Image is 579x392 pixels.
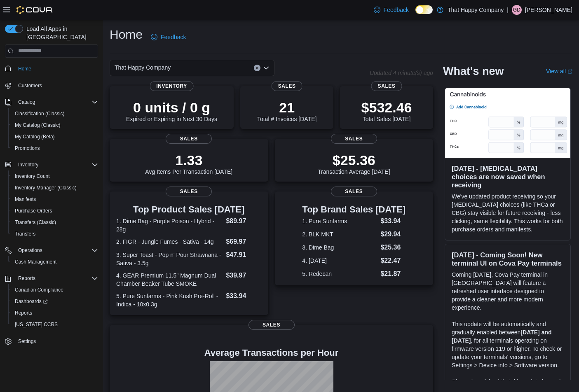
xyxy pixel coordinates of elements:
[263,65,270,71] button: Open list of options
[12,120,98,130] span: My Catalog (Classic)
[116,251,223,267] dt: 3. Super Toast - Pop n' Pour Strawnana - Sativa - 3.5g
[448,5,504,15] p: That Happy Company
[507,5,509,15] p: |
[2,335,101,347] button: Settings
[302,270,377,278] dt: 5. Redecan
[8,131,101,142] button: My Catalog (Beta)
[443,65,504,78] h2: What's new
[525,5,572,15] p: [PERSON_NAME]
[12,109,68,119] a: Classification (Classic)
[318,152,390,168] p: $25.36
[15,310,32,316] span: Reports
[272,81,302,91] span: Sales
[18,161,38,168] span: Inventory
[12,132,98,142] span: My Catalog (Beta)
[15,298,48,305] span: Dashboards
[15,287,63,293] span: Canadian Compliance
[15,133,55,140] span: My Catalog (Beta)
[12,171,98,181] span: Inventory Count
[115,63,171,72] span: That Happy Company
[15,336,39,346] a: Settings
[2,159,101,170] button: Inventory
[8,228,101,240] button: Transfers
[12,308,98,318] span: Reports
[15,110,65,117] span: Classification (Classic)
[12,320,61,329] a: [US_STATE] CCRS
[12,285,98,295] span: Canadian Compliance
[15,160,98,170] span: Inventory
[15,208,52,214] span: Purchase Orders
[370,2,412,18] a: Feedback
[331,187,377,196] span: Sales
[126,99,217,122] div: Expired or Expiring in Next 30 Days
[12,120,64,130] a: My Catalog (Classic)
[8,119,101,131] button: My Catalog (Classic)
[15,173,50,180] span: Inventory Count
[15,259,56,265] span: Cash Management
[12,257,60,267] a: Cash Management
[15,64,35,74] a: Home
[2,79,101,91] button: Customers
[302,230,377,238] dt: 2. BLK MKT
[166,187,212,196] span: Sales
[380,229,406,239] dd: $29.94
[12,257,98,267] span: Cash Management
[8,296,101,307] a: Dashboards
[452,164,564,189] h3: [DATE] - [MEDICAL_DATA] choices are now saved when receiving
[15,97,38,107] button: Catalog
[361,99,412,122] div: Total Sales [DATE]
[12,132,58,142] a: My Catalog (Beta)
[2,96,101,108] button: Catalog
[116,238,223,246] dt: 2. FIGR - Jungle Fumes - Sativa - 14g
[15,321,58,328] span: [US_STATE] CCRS
[8,256,101,268] button: Cash Management
[226,216,261,226] dd: $89.97
[567,69,572,74] svg: External link
[110,26,143,43] h1: Home
[361,99,412,116] p: $532.46
[116,271,223,288] dt: 4. GEAR Premium 11.5" Magnum Dual Chamber Beaker Tube SMOKE
[150,81,194,91] span: Inventory
[302,217,377,225] dt: 1. Pure Sunfarms
[257,99,316,122] div: Total # Invoices [DATE]
[15,63,98,74] span: Home
[226,291,261,301] dd: $33.94
[8,194,101,205] button: Manifests
[15,245,46,255] button: Operations
[380,256,406,266] dd: $22.47
[18,338,36,345] span: Settings
[2,63,101,75] button: Home
[18,275,35,282] span: Reports
[145,152,232,168] p: 1.33
[12,206,98,216] span: Purchase Orders
[12,217,98,227] span: Transfers (Classic)
[452,251,564,267] h3: [DATE] - Coming Soon! New terminal UI on Cova Pay terminals
[380,216,406,226] dd: $33.94
[148,29,189,45] a: Feedback
[12,143,43,153] a: Promotions
[8,205,101,217] button: Purchase Orders
[384,6,409,14] span: Feedback
[8,182,101,194] button: Inventory Manager (Classic)
[15,273,39,283] button: Reports
[12,229,39,239] a: Transfers
[12,109,98,119] span: Classification (Classic)
[302,257,377,265] dt: 4. [DATE]
[380,269,406,279] dd: $21.87
[452,192,564,233] p: We've updated product receiving so your [MEDICAL_DATA] choices (like THCa or CBG) stay visible fo...
[12,183,98,193] span: Inventory Manager (Classic)
[371,81,402,91] span: Sales
[12,183,80,193] a: Inventory Manager (Classic)
[546,68,572,75] a: View allExternal link
[16,6,53,14] img: Cova
[302,243,377,252] dt: 3. Dime Bag
[8,108,101,119] button: Classification (Classic)
[513,5,520,15] span: GD
[12,229,98,239] span: Transfers
[166,134,212,144] span: Sales
[18,82,42,89] span: Customers
[8,284,101,296] button: Canadian Compliance
[126,99,217,116] p: 0 units / 0 g
[452,320,564,369] p: This update will be automatically and gradually enabled between , for all terminals operating on ...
